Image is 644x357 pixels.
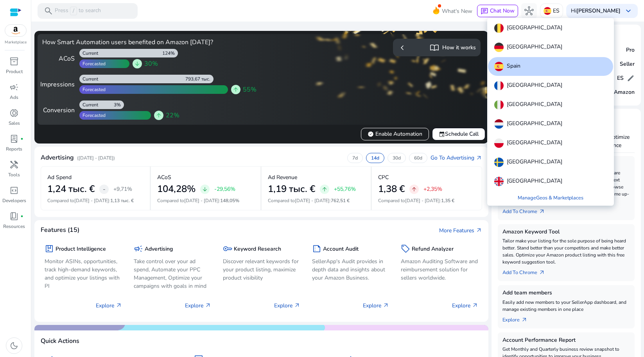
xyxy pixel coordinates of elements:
[507,177,562,186] p: [GEOGRAPHIC_DATA]
[507,81,562,90] p: [GEOGRAPHIC_DATA]
[47,197,144,204] p: Compared to :
[442,45,476,51] h5: How it works
[502,313,534,324] a: Explorearrow_outward
[553,4,560,18] p: ES
[507,23,562,33] p: [GEOGRAPHIC_DATA]
[431,154,482,162] a: Go To Advertisingarrow_outward
[223,244,232,253] span: key
[502,205,551,215] a: Add To Chrome
[352,155,358,161] p: 7d
[368,130,422,138] span: Enable Automation
[234,246,281,253] h5: Keyword Research
[220,197,239,204] span: 148,05%
[56,246,106,253] h5: Product Intelligence
[79,86,106,93] div: Forecasted
[79,76,98,82] div: Current
[511,191,590,205] a: ManageGeos & Marketplaces
[442,4,472,18] span: What's New
[401,244,410,253] span: sell
[144,59,158,68] span: 30%
[490,7,515,14] span: Chat Now
[79,50,98,56] div: Current
[378,197,475,204] p: Compared to :
[77,154,115,161] p: ([DATE] - [DATE])
[476,227,482,233] span: arrow_outward
[494,119,504,129] img: nl.svg
[627,74,635,82] span: edit
[494,158,504,167] img: se.svg
[184,197,219,204] span: [DATE] - [DATE]
[41,226,79,234] h4: Features (15)
[393,155,401,161] p: 30d
[472,302,478,309] span: arrow_outward
[45,244,54,253] span: package
[103,185,106,194] span: -
[576,7,621,14] b: [PERSON_NAME]
[185,301,211,310] p: Explore
[20,137,23,140] span: fiber_manual_record
[157,173,171,181] p: ACoS
[79,61,106,67] div: Forecasted
[9,57,19,66] span: inventory_2
[624,6,633,16] span: keyboard_arrow_down
[110,197,134,204] span: 1,13 тыс. €
[114,102,124,108] div: 3%
[539,208,545,215] span: arrow_outward
[294,302,300,309] span: arrow_outward
[494,177,504,186] img: uk.svg
[452,301,478,310] p: Explore
[9,120,20,127] p: Sales
[185,76,213,82] div: 793,67 тыс.
[5,39,27,45] p: Marketplace
[617,75,624,82] h5: ES
[9,341,19,350] span: dark_mode
[620,61,635,68] h5: Seller
[507,43,562,52] p: [GEOGRAPHIC_DATA]
[477,5,518,17] button: chatChat Now
[363,301,389,310] p: Explore
[156,112,162,118] span: arrow_upward
[414,155,422,161] p: 60d
[162,50,178,56] div: 124%
[96,301,122,310] p: Explore
[202,186,208,192] span: arrow_downward
[432,128,485,140] button: eventSchedule Call
[55,7,101,15] p: Press to search
[205,302,211,309] span: arrow_outward
[481,7,488,15] span: chat
[42,54,75,63] div: ACoS
[268,197,364,204] p: Compared to :
[521,3,537,19] button: hub
[9,83,19,92] span: campaign
[494,138,504,148] img: pl.svg
[134,61,140,67] span: arrow_downward
[3,223,25,230] p: Resources
[166,111,179,120] span: 22%
[41,337,79,345] h4: Quick Actions
[502,337,630,344] h5: Account Performance Report
[494,62,504,71] img: es.svg
[507,158,562,167] p: [GEOGRAPHIC_DATA]
[5,25,26,36] img: amazon.svg
[502,299,630,313] p: Easily add new members to your SellerApp dashboard, and manage existing members in one place
[9,134,19,144] span: lab_profile
[383,302,389,309] span: arrow_outward
[323,246,359,253] h5: Account Audit
[42,80,75,89] div: Impressions
[439,130,479,138] span: Schedule Call
[9,108,19,118] span: donut_small
[521,317,527,323] span: arrow_outward
[502,237,630,266] p: Tailor make your listing for the sole purpose of being heard better. Stand better than your compe...
[507,119,562,129] p: [GEOGRAPHIC_DATA]
[45,257,122,290] p: Monitor ASINs, opportunities, track high-demand keywords, and optimize your listings with PI
[157,183,196,195] h2: 104,28%
[74,197,109,204] span: [DATE] - [DATE]
[42,39,258,46] h4: How Smart Automation users benefited on Amazon [DATE]?
[401,257,478,282] p: Amazon Auditing Software and reimbursement solution for sellers worldwide.
[268,173,297,181] p: Ad Revenue
[79,102,98,108] div: Current
[134,244,143,253] span: campaign
[295,197,330,204] span: [DATE] - [DATE]
[268,183,315,195] h2: 1,19 тыс. €
[321,186,328,192] span: arrow_upward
